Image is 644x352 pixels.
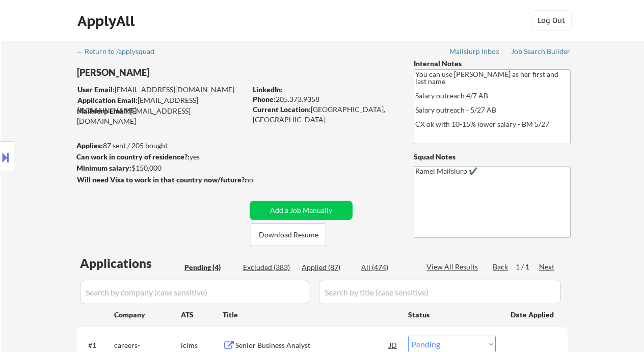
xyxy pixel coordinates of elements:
[253,95,276,103] strong: Phone:
[253,104,397,124] div: [GEOGRAPHIC_DATA], [GEOGRAPHIC_DATA]
[80,257,181,269] div: Applications
[361,262,412,273] div: All (474)
[531,10,572,31] button: Log Out
[408,305,496,323] div: Status
[80,280,309,304] input: Search by company (case sensitive)
[223,310,398,320] div: Title
[253,85,283,94] strong: LinkedIn:
[251,223,326,246] button: Download Resume
[76,47,164,58] a: ← Return to /applysquad
[235,340,389,350] div: Senior Business Analyst
[77,12,138,30] div: ApplyAll
[449,48,500,55] div: Mailslurp Inbox
[88,340,106,350] div: #1
[539,262,555,272] div: Next
[253,105,311,114] strong: Current Location:
[302,262,353,273] div: Applied (87)
[245,175,274,185] div: no
[114,310,181,320] div: Company
[511,310,555,320] div: Date Applied
[511,48,571,55] div: Job Search Builder
[181,310,223,320] div: ATS
[253,94,397,104] div: 205.373.9358
[319,280,561,304] input: Search by title (case sensitive)
[414,59,571,69] div: Internal Notes
[181,340,223,350] div: icims
[493,262,509,272] div: Back
[250,201,353,220] button: Add a Job Manually
[184,262,235,273] div: Pending (4)
[243,262,294,273] div: Excluded (383)
[516,262,539,272] div: 1 / 1
[426,262,481,272] div: View All Results
[414,152,571,162] div: Squad Notes
[511,47,571,58] a: Job Search Builder
[449,47,500,58] a: Mailslurp Inbox
[76,48,164,55] div: ← Return to /applysquad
